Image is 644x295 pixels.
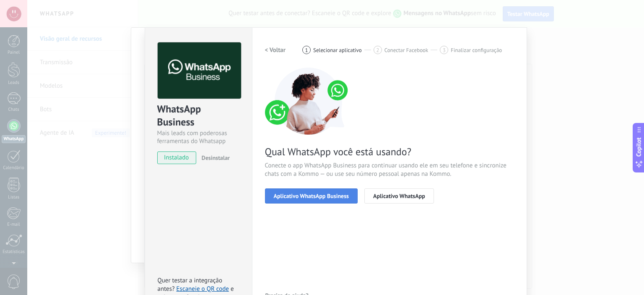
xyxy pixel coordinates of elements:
div: Mais leads com poderosas ferramentas do Whatsapp [157,129,240,145]
span: Qual WhatsApp você está usando? [265,145,514,158]
button: < Voltar [265,42,286,57]
span: Conectar Facebook [384,47,428,53]
span: 3 [443,47,446,54]
span: Aplicativo WhatsApp [373,193,425,199]
img: logo_main.png [158,42,241,99]
div: WhatsApp Business [157,102,240,129]
a: Escaneie o QR code [177,285,229,293]
span: Desinstalar [202,154,230,162]
span: Copilot [635,137,643,157]
button: Desinstalar [198,151,230,164]
span: Conecte o app WhatsApp Business para continuar usando ele em seu telefone e sincronize chats com ... [265,162,514,178]
span: instalado [158,151,196,164]
button: Aplicativo WhatsApp Business [265,188,358,204]
h2: < Voltar [265,46,286,54]
span: 1 [305,47,308,54]
img: connect number [265,68,353,135]
span: Finalizar configuração [451,47,502,53]
span: Selecionar aplicativo [313,47,362,53]
span: 2 [376,47,379,54]
button: Aplicativo WhatsApp [364,188,434,204]
span: Quer testar a integração antes? [158,277,222,293]
span: Aplicativo WhatsApp Business [274,193,349,199]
